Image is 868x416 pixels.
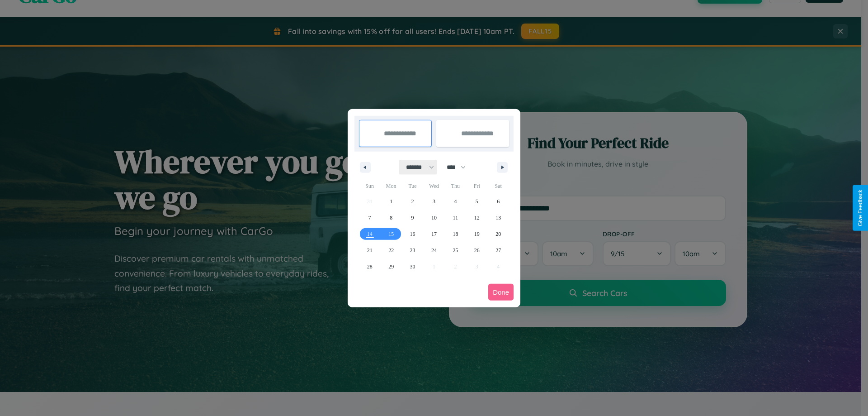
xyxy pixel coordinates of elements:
span: 2 [411,193,414,210]
span: 30 [410,258,415,275]
button: 11 [445,210,466,226]
button: 2 [402,193,423,210]
button: 15 [380,226,401,242]
button: 25 [445,242,466,258]
button: 24 [423,242,444,258]
span: 17 [431,226,437,242]
button: 18 [445,226,466,242]
button: 4 [445,193,466,210]
span: Tue [402,179,423,193]
button: 13 [488,210,509,226]
span: 12 [474,210,480,226]
span: 10 [431,210,437,226]
div: Give Feedback [857,190,863,226]
button: 28 [359,258,380,275]
span: 15 [388,226,394,242]
span: Wed [423,179,444,193]
button: 21 [359,242,380,258]
span: 13 [495,210,501,226]
span: 6 [497,193,500,210]
span: 19 [474,226,480,242]
button: 6 [488,193,509,210]
span: 14 [367,226,373,242]
button: 27 [488,242,509,258]
span: Sat [488,179,509,193]
span: 8 [390,210,392,226]
span: 7 [368,210,371,226]
span: 5 [476,193,478,210]
button: 19 [466,226,487,242]
button: 8 [380,210,401,226]
button: 30 [402,258,423,275]
button: 1 [380,193,401,210]
span: 23 [410,242,415,258]
button: 5 [466,193,487,210]
span: 21 [367,242,373,258]
button: 12 [466,210,487,226]
span: Thu [445,179,466,193]
span: 4 [454,193,457,210]
span: Fri [466,179,487,193]
span: 18 [453,226,458,242]
span: 27 [495,242,501,258]
button: 10 [423,210,444,226]
button: 26 [466,242,487,258]
span: 29 [388,258,394,275]
button: 9 [402,210,423,226]
span: 16 [410,226,415,242]
button: Done [488,284,514,301]
span: 1 [390,193,392,210]
span: 25 [453,242,458,258]
button: 23 [402,242,423,258]
button: 3 [423,193,444,210]
span: 24 [431,242,437,258]
span: 22 [388,242,394,258]
span: 3 [433,193,435,210]
button: 16 [402,226,423,242]
span: 28 [367,258,373,275]
button: 17 [423,226,444,242]
span: 11 [453,210,458,226]
button: 7 [359,210,380,226]
span: Sun [359,179,380,193]
span: 20 [495,226,501,242]
button: 14 [359,226,380,242]
span: Mon [380,179,401,193]
button: 22 [380,242,401,258]
button: 20 [488,226,509,242]
button: 29 [380,258,401,275]
span: 9 [411,210,414,226]
span: 26 [474,242,480,258]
